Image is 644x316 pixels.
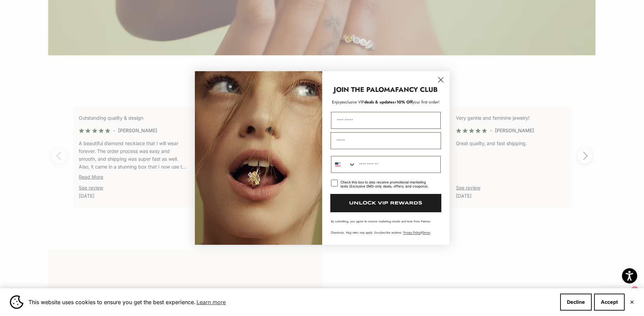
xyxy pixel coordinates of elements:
[397,99,412,105] span: 10% Off
[394,99,440,105] span: + your first order!
[594,294,625,311] button: Accept
[423,230,430,235] a: Terms
[196,297,227,307] a: Learn more
[435,74,447,86] button: Close dialog
[356,156,440,173] input: Phone Number
[403,230,431,235] span: & .
[331,112,441,129] input: First Name
[403,230,421,235] a: Privacy Policy
[560,294,592,311] button: Decline
[331,156,356,173] button: Search Countries
[334,85,395,95] strong: JOIN THE PALOMA
[332,99,342,105] span: Enjoy
[195,71,322,245] img: Loading...
[395,85,438,95] strong: FANCY CLUB
[331,219,441,235] p: By submitting, you agree to receive marketing emails and texts from Paloma Diamonds. Msg rates ma...
[331,132,441,149] input: Email
[335,162,341,167] img: United States
[10,295,23,309] img: Cookie banner
[342,99,364,105] span: exclusive VIP
[330,194,441,212] button: UNLOCK VIP REWARDS
[342,99,394,105] span: deals & updates
[630,300,634,304] button: Close
[29,297,555,307] span: This website uses cookies to ensure you get the best experience.
[341,180,433,188] div: Check this box to also receive promotional marketing texts (Exclusive SMS-only deals, offers, and...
